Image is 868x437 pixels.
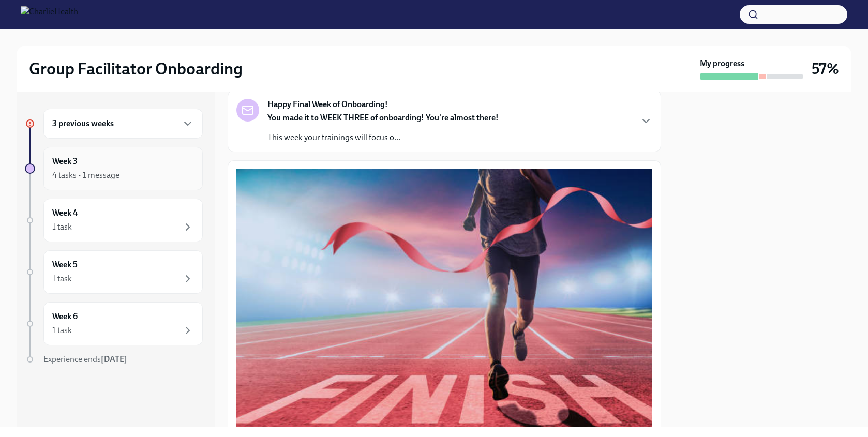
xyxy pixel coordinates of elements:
[25,302,203,345] a: Week 61 task
[52,156,78,167] h6: Week 3
[267,132,499,143] p: This week your trainings will focus o...
[700,58,744,69] strong: My progress
[267,113,499,123] strong: You made it to WEEK THREE of onboarding! You're almost there!
[29,58,243,79] h2: Group Facilitator Onboarding
[812,59,839,78] h3: 57%
[25,147,203,190] a: Week 34 tasks • 1 message
[25,250,203,294] a: Week 51 task
[52,118,114,129] h6: 3 previous weeks
[52,259,78,270] h6: Week 5
[52,207,78,219] h6: Week 4
[52,273,72,284] div: 1 task
[52,221,72,233] div: 1 task
[43,109,203,139] div: 3 previous weeks
[43,354,127,364] span: Experience ends
[101,354,127,364] strong: [DATE]
[21,6,78,23] img: CharlieHealth
[52,311,78,322] h6: Week 6
[25,199,203,242] a: Week 41 task
[267,99,388,110] strong: Happy Final Week of Onboarding!
[52,170,119,181] div: 4 tasks • 1 message
[52,325,72,336] div: 1 task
